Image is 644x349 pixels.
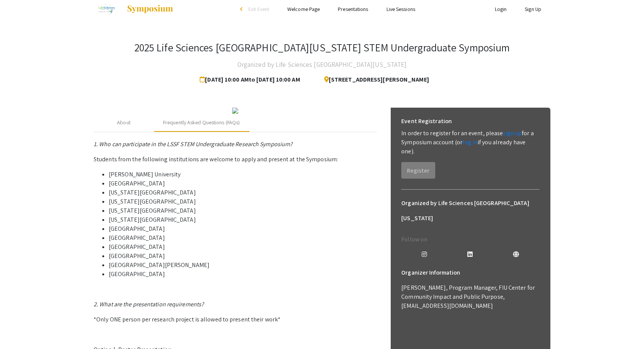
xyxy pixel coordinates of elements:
li: [GEOGRAPHIC_DATA] [109,179,377,188]
li: [GEOGRAPHIC_DATA] [109,242,377,252]
p: *Only ONE person per research project is allowed to present their work* [94,315,377,324]
li: [GEOGRAPHIC_DATA] [109,252,377,261]
div: Frequently Asked Questions (FAQs) [163,119,240,127]
span: Exit Event [248,6,269,12]
img: Symposium by ForagerOne [126,5,174,14]
li: [GEOGRAPHIC_DATA] [109,270,377,279]
a: Sign Up [525,6,541,12]
h6: Organized by Life Sciences [GEOGRAPHIC_DATA][US_STATE] [401,196,539,226]
div: About [117,119,131,127]
button: Register [401,162,435,179]
h4: Organized by Life Sciences [GEOGRAPHIC_DATA][US_STATE] [237,57,407,72]
p: In order to register for an event, please for a Symposium account (or if you already have one). [401,129,539,156]
p: Follow on [401,235,539,244]
p: Students from the following institutions are welcome to apply and present at the Symposium: [94,155,377,164]
em: 1. Who can participate in the LSSF STEM Undergraduate Research Symposium? [94,140,293,148]
h6: Event Registration [401,114,452,129]
a: Presentations [338,6,368,12]
li: [GEOGRAPHIC_DATA] [109,224,377,233]
a: Welcome Page [287,6,320,12]
h6: Organizer Information [401,265,539,280]
li: [US_STATE][GEOGRAPHIC_DATA] [109,206,377,215]
a: sign up [503,129,522,137]
p: [PERSON_NAME], Program Manager, FIU Center for Community Impact and Public Purpose, [EMAIL_ADDRES... [401,283,539,310]
div: arrow_back_ios [240,7,245,11]
em: 2. What are the presentation requirements? [94,300,204,308]
li: [GEOGRAPHIC_DATA][PERSON_NAME] [109,261,377,270]
span: [DATE] 10:00 AM to [DATE] 10:00 AM [200,72,303,87]
li: [US_STATE][GEOGRAPHIC_DATA] [109,188,377,197]
a: Live Sessions [387,6,415,12]
li: [GEOGRAPHIC_DATA] [109,233,377,242]
a: log in [462,138,478,146]
h3: 2025 Life Sciences [GEOGRAPHIC_DATA][US_STATE] STEM Undergraduate Symposium [134,41,510,54]
iframe: Chat [6,315,32,343]
img: 32153a09-f8cb-4114-bf27-cfb6bc84fc69.png [232,108,238,114]
span: [STREET_ADDRESS][PERSON_NAME] [318,72,429,87]
li: [US_STATE][GEOGRAPHIC_DATA] [109,215,377,224]
a: Login [495,6,507,12]
li: [US_STATE][GEOGRAPHIC_DATA] [109,197,377,206]
li: [PERSON_NAME] University [109,170,377,179]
